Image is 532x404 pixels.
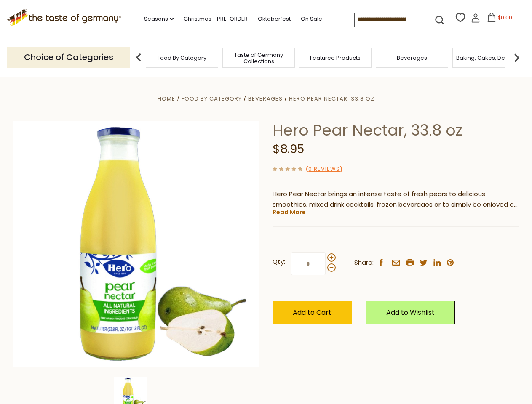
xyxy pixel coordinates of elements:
[184,14,248,24] a: Christmas - PRE-ORDER
[508,49,525,66] img: next arrow
[308,165,340,174] a: 0 Reviews
[273,208,306,216] a: Read More
[306,165,342,173] span: ( )
[301,14,322,24] a: On Sale
[354,258,374,268] span: Share:
[225,52,292,64] a: Taste of Germany Collections
[273,121,519,140] h1: Hero Pear Nectar, 33.8 oz
[158,95,175,103] a: Home
[13,121,260,367] img: Hero Pear Nectar, 33.8 oz
[130,49,147,66] img: previous arrow
[248,95,283,103] a: Beverages
[482,13,518,25] button: $0.00
[498,14,512,21] span: $0.00
[7,47,130,68] p: Choice of Categories
[158,55,206,61] a: Food By Category
[273,257,285,267] strong: Qty:
[273,141,304,157] span: $8.95
[291,252,326,275] input: Qty:
[258,14,291,24] a: Oktoberfest
[273,189,519,210] p: Hero Pear Nectar brings an intense taste of fresh pears to delicious smoothies, mixed drink cockt...
[456,55,521,61] a: Baking, Cakes, Desserts
[182,95,242,103] a: Food By Category
[144,14,174,24] a: Seasons
[310,55,361,61] a: Featured Products
[293,308,331,317] span: Add to Cart
[273,301,352,324] button: Add to Cart
[397,55,427,61] a: Beverages
[289,95,374,103] a: Hero Pear Nectar, 33.8 oz
[366,301,455,324] a: Add to Wishlist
